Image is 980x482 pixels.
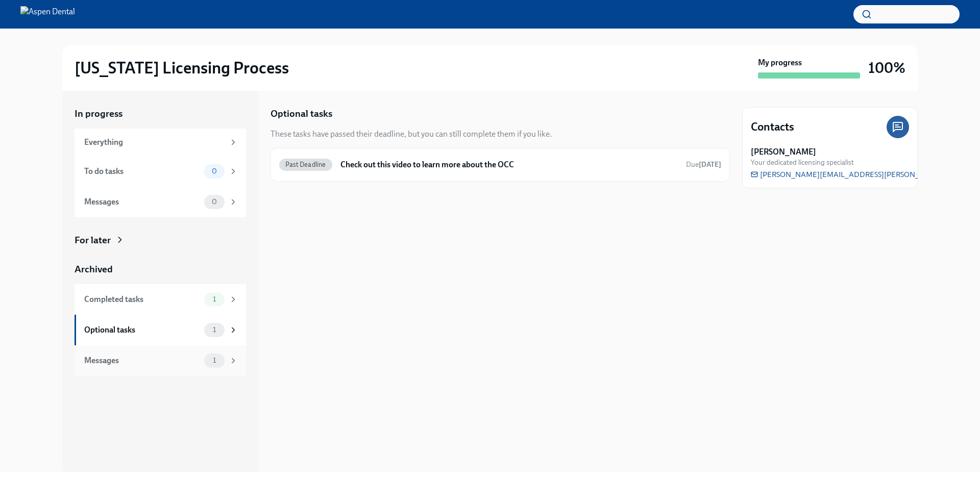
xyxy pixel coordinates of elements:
h4: Contacts [751,119,794,135]
div: For later [75,234,111,247]
a: Archived [75,263,246,276]
strong: [DATE] [699,160,721,169]
a: Messages0 [75,187,246,217]
h5: Optional tasks [271,107,332,120]
strong: My progress [758,57,802,68]
span: Your dedicated licensing specialist [751,158,854,167]
a: Everything [75,129,246,156]
a: Messages1 [75,345,246,376]
a: Completed tasks1 [75,284,246,315]
span: 1 [207,326,222,334]
div: Messages [84,196,200,208]
h6: Check out this video to learn more about the OCC [340,159,678,170]
div: These tasks have passed their deadline, but you can still complete them if you like. [271,129,552,140]
span: 1 [207,295,222,303]
div: Completed tasks [84,294,200,305]
h3: 100% [868,59,905,77]
div: Everything [84,137,225,148]
a: In progress [75,107,246,120]
img: Aspen Dental [20,6,75,22]
a: Past DeadlineCheck out this video to learn more about the OCCDue[DATE] [279,157,721,173]
div: To do tasks [84,166,200,177]
h2: [US_STATE] Licensing Process [75,58,289,78]
span: 0 [206,167,223,175]
div: Messages [84,355,200,366]
span: 0 [206,198,223,206]
span: Past Deadline [279,161,332,168]
span: December 28th, 2024 12:00 [686,160,721,169]
a: Optional tasks1 [75,315,246,345]
div: Optional tasks [84,324,200,336]
strong: [PERSON_NAME] [751,146,816,158]
a: For later [75,234,246,247]
span: 1 [207,357,222,364]
span: Due [686,160,721,169]
a: To do tasks0 [75,156,246,187]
